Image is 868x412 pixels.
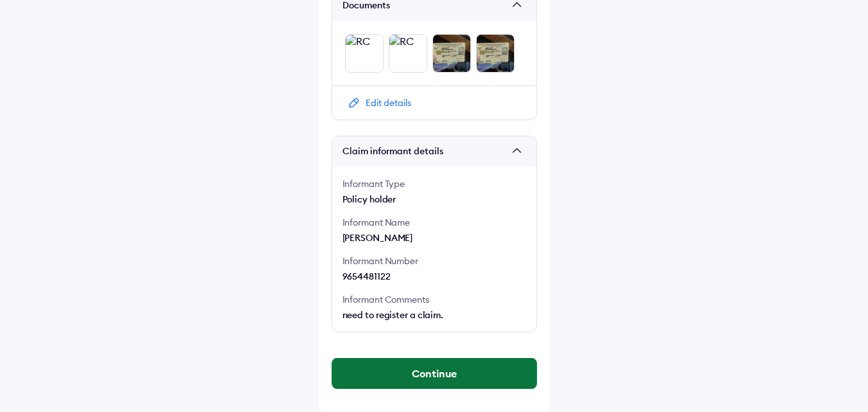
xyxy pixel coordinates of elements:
[342,293,526,306] div: Informant Comments
[345,34,384,73] img: RC
[342,255,526,267] div: Informant Number
[476,34,515,73] img: DL
[342,309,526,321] div: need to register a claim.
[342,177,526,190] div: Informant Type
[342,216,526,229] div: Informant Name
[366,96,411,109] div: Edit details
[342,231,526,244] div: [PERSON_NAME]
[342,145,507,158] span: Claim informant details
[342,193,526,206] div: Policy holder
[332,358,536,389] button: Continue
[389,34,427,73] img: RC
[342,270,526,283] div: 9654481122
[432,34,471,73] img: DL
